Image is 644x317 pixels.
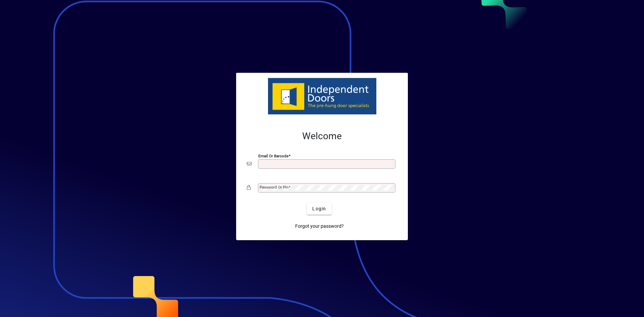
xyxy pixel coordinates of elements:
span: Forgot your password? [295,223,344,230]
mat-label: Email or Barcode [258,154,288,158]
a: Forgot your password? [292,220,346,232]
span: Login [312,205,326,212]
h2: Welcome [247,130,397,142]
button: Login [307,203,331,215]
mat-label: Password or Pin [260,185,288,190]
